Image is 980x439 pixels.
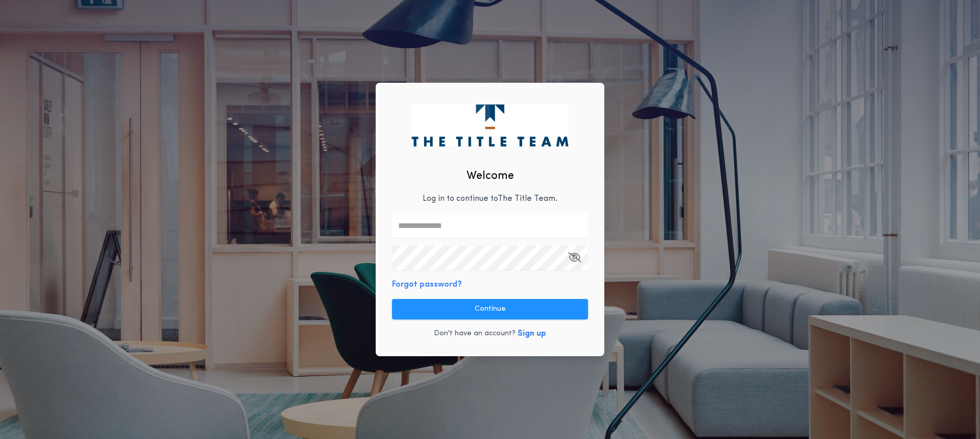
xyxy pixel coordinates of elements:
p: Don't have an account? [434,329,516,339]
button: Sign up [518,328,546,340]
h2: Welcome [467,168,514,184]
p: Log in to continue to The Title Team . [423,193,557,205]
button: Continue [392,299,588,319]
button: Forgot password? [392,279,462,291]
img: logo [411,104,568,146]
